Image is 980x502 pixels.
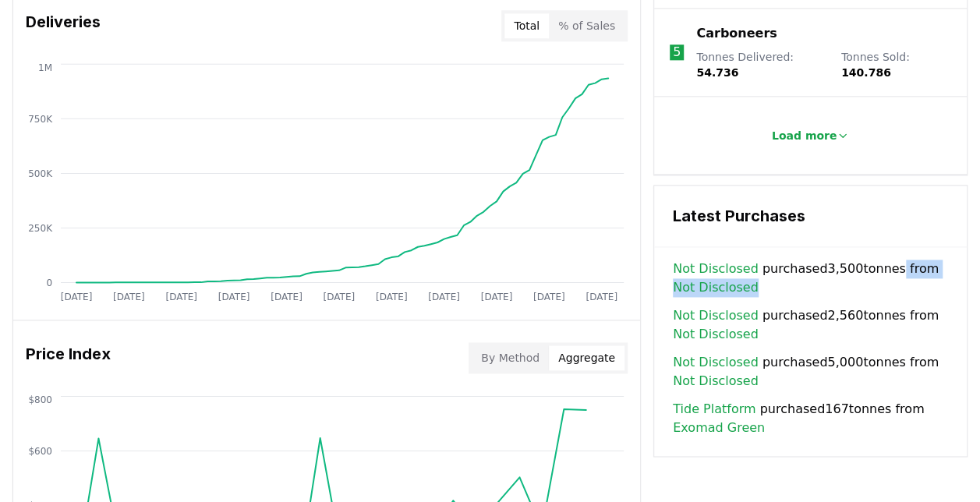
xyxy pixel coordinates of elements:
[586,292,617,302] tspan: [DATE]
[673,43,681,62] p: 5
[271,292,302,302] tspan: [DATE]
[61,292,93,302] tspan: [DATE]
[46,277,52,288] tspan: 0
[673,400,948,437] span: purchased 167 tonnes from
[218,292,250,302] tspan: [DATE]
[549,345,624,370] button: Aggregate
[26,10,101,41] h3: Deliveries
[673,400,755,419] a: Tide Platform
[673,204,948,228] h3: Latest Purchases
[673,260,759,278] a: Not Disclosed
[533,292,565,302] tspan: [DATE]
[481,292,513,302] tspan: [DATE]
[673,306,759,325] a: Not Disclosed
[673,306,948,344] span: purchased 2,560 tonnes from
[696,24,777,43] a: Carboneers
[38,62,52,72] tspan: 1M
[26,342,111,373] h3: Price Index
[28,445,52,456] tspan: $600
[772,128,837,143] p: Load more
[841,66,891,79] span: 140.786
[673,353,948,391] span: purchased 5,000 tonnes from
[113,292,145,302] tspan: [DATE]
[428,292,460,302] tspan: [DATE]
[673,325,759,344] a: Not Disclosed
[28,222,53,233] tspan: 250K
[28,394,52,405] tspan: $800
[673,353,759,372] a: Not Disclosed
[28,168,53,179] tspan: 500K
[673,278,759,297] a: Not Disclosed
[673,372,759,391] a: Not Disclosed
[673,419,765,437] a: Exomad Green
[759,120,862,151] button: Load more
[696,49,826,80] p: Tonnes Delivered :
[549,13,624,38] button: % of Sales
[841,49,951,80] p: Tonnes Sold :
[323,292,355,302] tspan: [DATE]
[376,292,408,302] tspan: [DATE]
[696,66,738,79] span: 54.736
[165,292,197,302] tspan: [DATE]
[472,345,549,370] button: By Method
[673,260,948,297] span: purchased 3,500 tonnes from
[28,113,53,124] tspan: 750K
[504,13,549,38] button: Total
